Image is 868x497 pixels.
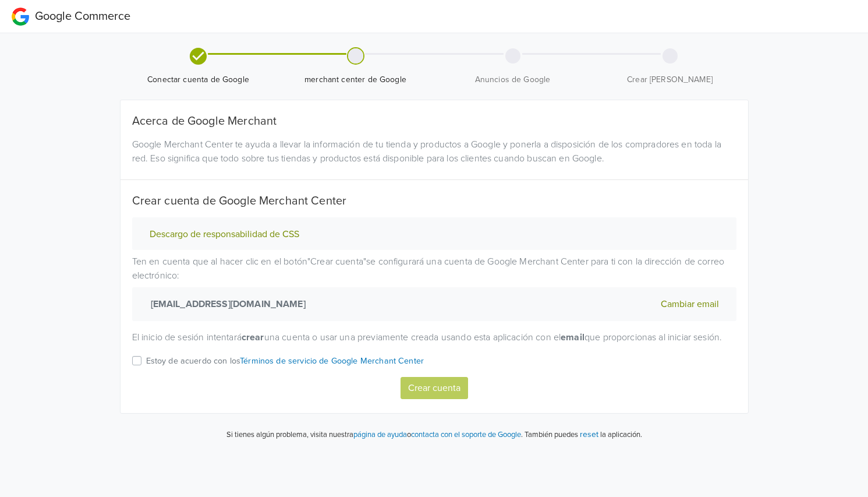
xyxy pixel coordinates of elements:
[132,330,736,344] p: El inicio de sesión intentará una cuenta o usar una previamente creada usando esta aplicación con...
[523,428,642,441] p: También puedes la aplicación.
[125,74,272,86] span: Conectar cuenta de Google
[411,430,521,439] a: contacta con el soporte de Google
[353,430,407,439] a: página de ayuda
[132,255,736,321] p: Ten en cuenta que al hacer clic en el botón " Crear cuenta " se configurará una cuenta de Google ...
[580,428,598,441] button: reset
[242,332,264,343] strong: crear
[132,194,736,208] h5: Crear cuenta de Google Merchant Center
[439,74,587,86] span: Anuncios de Google
[226,429,523,441] p: Si tienes algún problema, visita nuestra o .
[146,228,303,241] button: Descargo de responsabilidad de CSS
[132,114,736,128] h5: Acerca de Google Merchant
[240,356,424,366] a: Términos de servicio de Google Merchant Center
[282,74,430,86] span: merchant center de Google
[123,138,745,165] div: Google Merchant Center te ayuda a llevar la información de tu tienda y productos a Google y poner...
[561,332,584,343] strong: email
[596,74,744,86] span: Crear [PERSON_NAME]
[146,355,424,368] p: Estoy de acuerdo con los
[35,9,130,23] span: Google Commerce
[657,297,722,312] button: Cambiar email
[146,297,306,311] strong: [EMAIL_ADDRESS][DOMAIN_NAME]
